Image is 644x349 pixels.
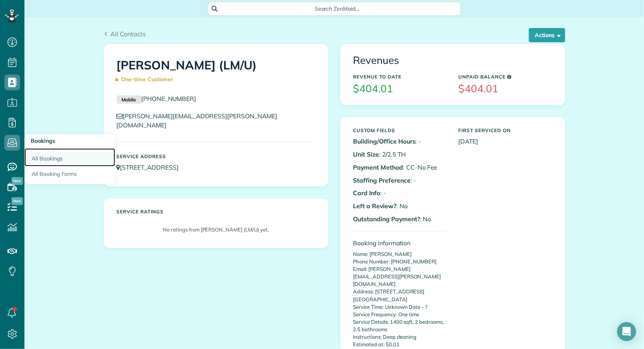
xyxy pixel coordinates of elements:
[353,202,447,211] p: : No
[110,30,146,38] span: All Contacts
[121,226,312,233] p: No ratings from [PERSON_NAME] (LM/U) yet.
[353,189,381,197] b: Card Info
[459,137,552,146] p: [DATE]
[353,137,447,146] p: : -
[11,197,23,205] span: New
[353,202,396,210] b: Left a Review?
[353,176,411,184] b: Staffing Preference
[353,240,447,246] h4: Booking information
[529,28,565,42] button: Actions
[117,59,315,86] h1: [PERSON_NAME] (LM/U)
[617,322,636,341] div: Open Intercom Messenger
[459,74,552,79] h5: Unpaid Balance
[353,176,447,185] p: : -
[117,112,277,129] a: [PERSON_NAME][EMAIL_ADDRESS][PERSON_NAME][DOMAIN_NAME]
[117,95,141,104] small: Mobile
[353,150,379,158] b: Unit Size
[353,83,447,95] h3: $404.01
[353,150,447,159] p: : 2/2.5 TH
[104,29,146,39] a: All Contacts
[353,74,447,79] h5: Revenue to Date
[353,188,447,198] p: : -
[117,73,177,86] span: One-time Customer
[31,137,55,144] span: Bookings
[24,166,115,185] a: All Booking Forms
[353,55,552,66] h3: Revenues
[117,163,186,171] a: [STREET_ADDRESS]
[353,128,447,133] h5: Custom Fields
[117,154,315,159] h5: Service Address
[353,215,420,223] b: Outstanding Payment?
[24,148,115,166] a: All Bookings
[353,215,447,224] p: : No
[353,163,403,171] b: Payment Method
[353,163,447,172] p: : CC-No Fee
[117,95,196,103] a: Mobile[PHONE_NUMBER]
[11,177,23,185] span: New
[459,128,552,133] h5: First Serviced On
[459,83,552,95] h3: $404.01
[353,137,416,145] b: Building/Office Hours
[117,209,315,214] h5: Service ratings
